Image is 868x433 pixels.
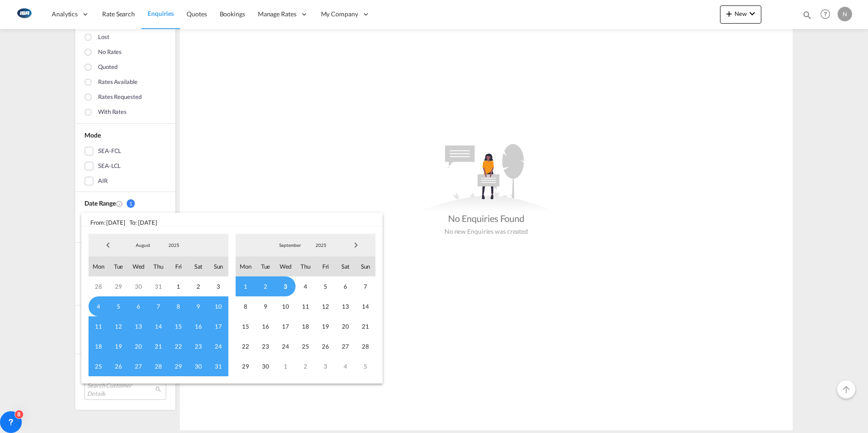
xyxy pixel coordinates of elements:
span: Tue [256,256,276,276]
span: Sun [355,256,375,276]
md-select: Month: September [275,238,306,252]
md-select: Month: August [128,238,158,252]
span: Sat [335,256,355,276]
span: Tue [108,256,128,276]
span: Wed [128,256,148,276]
span: Wed [276,256,296,276]
span: August [128,242,158,248]
span: Thu [148,256,168,276]
span: Sat [188,256,208,276]
span: Mon [236,256,256,276]
span: Fri [316,256,335,276]
md-select: Year: 2025 [306,238,336,252]
span: Next Month [347,236,365,254]
span: Previous Month [99,236,117,254]
span: 2025 [306,242,335,248]
span: 2025 [159,242,188,248]
span: Sun [208,256,228,276]
span: From: [DATE] To: [DATE] [81,213,383,226]
span: September [276,242,305,248]
span: Fri [168,256,188,276]
span: Mon [89,256,108,276]
span: Thu [296,256,316,276]
md-select: Year: 2025 [158,238,189,252]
